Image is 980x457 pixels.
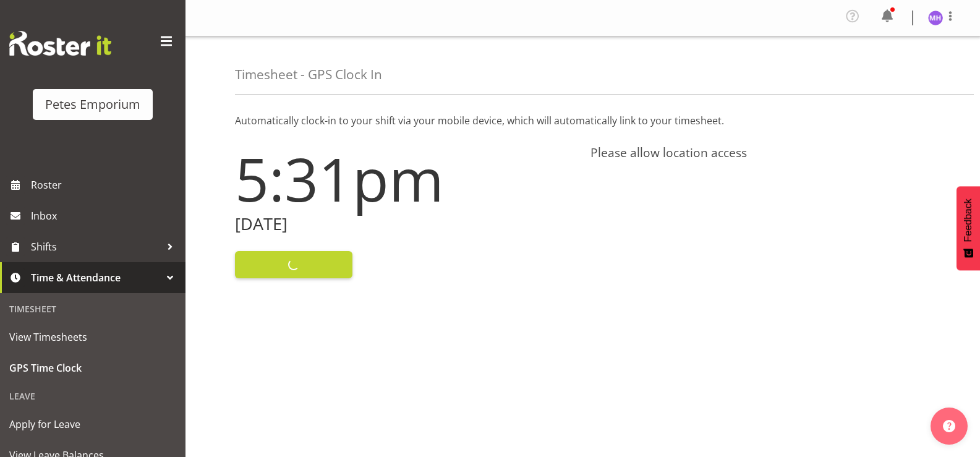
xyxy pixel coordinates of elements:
[9,359,176,377] span: GPS Time Clock
[9,328,176,346] span: View Timesheets
[3,322,182,352] a: View Timesheets
[9,415,176,434] span: Apply for Leave
[590,145,931,160] h4: Please allow location access
[235,67,382,82] h4: Timesheet - GPS Clock In
[31,207,179,225] span: Inbox
[235,145,576,212] h1: 5:31pm
[957,186,980,270] button: Feedback - Show survey
[235,215,576,234] h2: [DATE]
[235,113,931,128] p: Automatically clock-in to your shift via your mobile device, which will automatically link to you...
[31,237,161,256] span: Shifts
[31,268,161,287] span: Time & Attendance
[9,31,111,56] img: Rosterit website logo
[928,11,943,25] img: mackenzie-halford4471.jpg
[3,296,182,322] div: Timesheet
[45,95,140,114] div: Petes Emporium
[943,420,955,432] img: help-xxl-2.png
[31,176,179,194] span: Roster
[3,352,182,383] a: GPS Time Clock
[3,383,182,409] div: Leave
[3,409,182,440] a: Apply for Leave
[963,199,974,242] span: Feedback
